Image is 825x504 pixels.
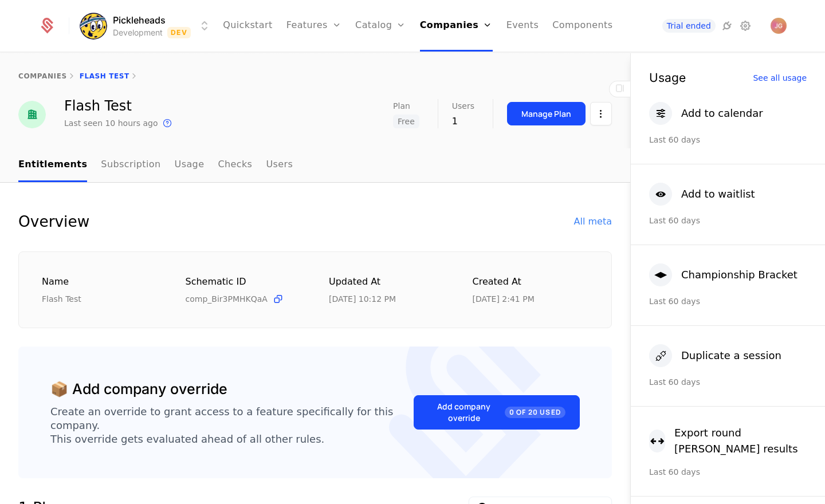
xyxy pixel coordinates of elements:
[329,293,396,305] div: 9/10/25, 10:12 PM
[42,275,158,289] div: Name
[649,215,807,226] div: Last 60 days
[393,102,410,110] span: Plan
[521,108,571,120] div: Manage Plan
[175,148,205,182] a: Usage
[720,19,734,33] a: Integrations
[329,275,445,289] div: Updated at
[18,101,46,128] img: Flash Test
[771,18,787,34] button: Open user button
[574,215,612,229] div: All meta
[681,105,763,121] div: Add to calendar
[649,183,755,206] button: Add to waitlist
[649,263,797,286] button: Championship Bracket
[42,293,158,305] div: Flash Test
[590,102,612,125] button: Select action
[101,148,160,182] a: Subscription
[507,102,586,125] button: Manage Plan
[18,72,67,80] a: companies
[649,72,686,84] div: Usage
[674,425,807,457] div: Export round [PERSON_NAME] results
[649,102,763,125] button: Add to calendar
[18,148,87,182] a: Entitlements
[681,186,755,202] div: Add to waitlist
[649,134,807,145] div: Last 60 days
[186,275,302,289] div: Schematic ID
[218,148,252,182] a: Checks
[505,407,565,418] span: 0 of 20 Used
[167,27,191,38] span: Dev
[649,466,807,478] div: Last 60 days
[649,376,807,388] div: Last 60 days
[393,115,419,128] span: Free
[18,210,89,233] div: Overview
[649,296,807,307] div: Last 60 days
[452,115,474,128] div: 1
[771,18,787,34] img: Jeff Gordon
[428,401,565,424] div: Add company override
[649,425,807,457] button: Export round [PERSON_NAME] results
[266,148,293,182] a: Users
[473,275,589,289] div: Created at
[452,102,474,110] span: Users
[64,99,174,113] div: Flash Test
[113,27,163,38] div: Development
[414,395,580,430] button: Add company override0 of 20 Used
[649,344,781,367] button: Duplicate a session
[662,19,716,33] a: Trial ended
[80,12,107,40] img: Pickleheads
[50,379,227,400] div: 📦 Add company override
[50,405,414,446] div: Create an override to grant access to a feature specifically for this company. This override gets...
[738,19,752,33] a: Settings
[473,293,535,305] div: 9/2/25, 2:41 PM
[681,348,781,364] div: Duplicate a session
[18,148,293,182] ul: Choose Sub Page
[113,13,166,27] span: Pickleheads
[18,148,612,182] nav: Main
[83,13,211,38] button: Select environment
[186,293,268,305] span: comp_Bir3PMHKQaA
[753,74,807,82] div: See all usage
[681,267,797,283] div: Championship Bracket
[64,117,158,129] div: Last seen 10 hours ago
